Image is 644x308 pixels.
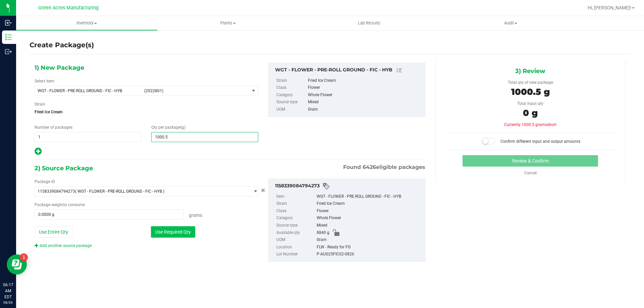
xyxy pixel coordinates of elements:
iframe: Resource center unread badge [20,253,28,261]
span: 2) Source Package [35,163,93,173]
a: Cancel [524,171,537,175]
span: Plants [158,20,298,26]
div: Mixed [317,222,422,229]
inline-svg: Inbound [5,19,12,26]
span: Inventory [16,20,157,26]
label: Class [276,207,315,215]
span: 0 g [523,108,538,118]
a: Inventory [16,16,157,30]
label: Strain [35,101,45,107]
label: Source type [276,99,307,106]
label: Strain [276,77,307,84]
iframe: Resource center [7,254,27,274]
div: P-AUG25FIC02-0826 [317,251,422,258]
span: Fried Ice Cream [35,107,258,117]
span: 8840 g [317,229,329,237]
span: Grams [189,212,202,218]
span: Total qty of new package [508,80,553,85]
inline-svg: Outbound [5,48,12,55]
label: Category [276,214,315,222]
label: Strain [276,200,315,207]
span: select [250,86,258,96]
button: Review & Confirm [463,155,598,167]
label: Class [276,84,307,91]
label: Available qty [276,229,315,237]
p: 06:17 AM EDT [3,282,13,300]
a: Plants [157,16,299,30]
label: Location [276,244,315,251]
div: Gram [317,236,422,244]
span: 6426 [363,164,376,170]
label: UOM [276,236,315,244]
div: Fried Ice Cream [317,200,422,207]
a: Add another source package [35,243,92,248]
a: Lab Results [299,16,440,30]
h4: Create Package(s) [30,40,94,50]
inline-svg: Inventory [5,34,12,41]
div: Gram [308,106,421,113]
span: Hi, [PERSON_NAME]! [588,5,631,10]
div: Whole Flower [308,91,421,99]
label: Item [276,193,315,200]
div: 1158339084794273 [275,182,422,190]
span: weight [51,202,63,207]
label: Category [276,91,307,99]
span: Package to consume [35,202,85,207]
span: Found eligible packages [343,163,425,171]
button: Cancel button [259,186,267,195]
div: Mixed [308,99,421,106]
span: Add new output [35,150,42,155]
label: Lot Number [276,251,315,258]
label: Select Item [35,78,54,84]
button: Use Required Qty [151,226,195,238]
div: Whole Flower [317,214,422,222]
span: 1000.5 g [511,86,550,97]
span: select [250,187,258,196]
span: Qty per package [151,125,185,130]
span: Audit [440,20,581,26]
button: Use Entire Qty [35,226,72,238]
div: Fried Ice Cream [308,77,421,84]
span: Package ID [35,179,55,184]
span: 1158339084794273 [38,189,75,194]
span: Green Acres Manufacturing [38,5,99,11]
a: Audit [440,16,581,30]
div: FLW - Ready for FG [317,244,422,251]
div: Flower [308,84,421,91]
div: WGT - FLOWER - PRE-ROLL GROUND - FIC - HYB [317,193,422,200]
div: WGT - FLOWER - PRE-ROLL GROUND - FIC - HYB [275,66,422,74]
span: (2022801) [144,88,247,93]
input: 1 [35,132,141,142]
label: Source type [276,222,315,229]
span: short [547,122,556,127]
span: Number of packages [35,125,72,130]
span: Currently 1000.5 grams [504,122,556,127]
div: Flower [317,207,422,215]
input: 0.0000 g [35,210,183,219]
span: Confirm different input and output amounts [500,139,580,144]
span: Lab Results [349,20,389,26]
p: 08/26 [3,300,13,305]
span: 3) Review [515,66,545,76]
span: WGT - FLOWER - PRE-ROLL GROUND - FIC - HYB [38,88,140,93]
span: (g) [180,125,185,130]
span: 1) New Package [35,63,84,73]
label: UOM [276,106,307,113]
span: ( WGT - FLOWER - PRE-ROLL GROUND - FIC - HYB ) [75,189,164,194]
span: Total input qty [517,101,543,106]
